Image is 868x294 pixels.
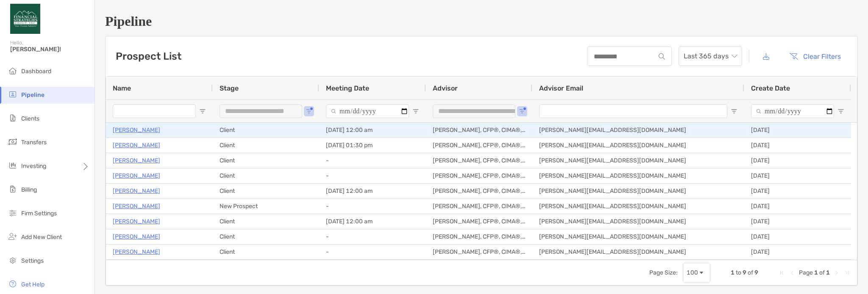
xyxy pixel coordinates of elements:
[113,104,196,118] input: Name Filter Input
[213,245,319,259] div: Client
[113,155,160,166] p: [PERSON_NAME]
[21,139,47,146] span: Transfers
[319,138,426,153] div: [DATE] 01:30 pm
[754,269,758,276] span: 9
[319,245,426,259] div: -
[8,184,18,194] img: billing icon
[319,153,426,168] div: -
[532,245,744,259] div: [PERSON_NAME][EMAIL_ADDRESS][DOMAIN_NAME]
[426,153,532,168] div: [PERSON_NAME], CFP®, CIMA®, ChFC®, CAP®, MSFS
[744,229,851,244] div: [DATE]
[8,89,18,99] img: pipeline icon
[213,199,319,214] div: New Prospect
[744,214,851,229] div: [DATE]
[819,269,825,276] span: of
[743,269,746,276] span: 9
[532,123,744,137] div: [PERSON_NAME][EMAIL_ADDRESS][DOMAIN_NAME]
[319,184,426,198] div: [DATE] 12:00 am
[21,68,51,75] span: Dashboard
[426,229,532,244] div: [PERSON_NAME], CFP®, CIMA®, ChFC®, CAP®, MSFS
[412,108,419,115] button: Open Filter Menu
[826,269,830,276] span: 1
[843,269,850,276] div: Last Page
[519,108,526,115] button: Open Filter Menu
[213,229,319,244] div: Client
[744,199,851,214] div: [DATE]
[779,269,785,276] div: First Page
[649,269,678,276] div: Page Size:
[744,153,851,168] div: [DATE]
[213,184,319,198] div: Client
[21,115,39,122] span: Clients
[113,231,160,242] a: [PERSON_NAME]
[113,216,160,227] a: [PERSON_NAME]
[319,214,426,229] div: [DATE] 12:00 am
[319,168,426,183] div: -
[539,104,727,118] input: Advisor Email Filter Input
[8,137,18,147] img: transfers icon
[21,91,45,99] span: Pipeline
[113,84,131,92] span: Name
[532,214,744,229] div: [PERSON_NAME][EMAIL_ADDRESS][DOMAIN_NAME]
[744,168,851,183] div: [DATE]
[10,46,89,53] span: [PERSON_NAME]!
[220,84,239,92] span: Stage
[539,84,583,92] span: Advisor Email
[833,269,840,276] div: Next Page
[433,84,458,92] span: Advisor
[105,14,858,29] h1: Pipeline
[326,84,369,92] span: Meeting Date
[319,123,426,137] div: [DATE] 12:00 am
[426,123,532,137] div: [PERSON_NAME], CFP®, CIMA®, ChFC®, CAP®, MSFS
[8,255,18,265] img: settings icon
[532,138,744,153] div: [PERSON_NAME][EMAIL_ADDRESS][DOMAIN_NAME]
[837,108,844,115] button: Open Filter Menu
[426,214,532,229] div: [PERSON_NAME], CFP®, CIMA®, ChFC®, CAP®, MSFS
[113,170,160,181] a: [PERSON_NAME]
[21,210,57,217] span: Firm Settings
[113,186,160,196] a: [PERSON_NAME]
[532,199,744,214] div: [PERSON_NAME][EMAIL_ADDRESS][DOMAIN_NAME]
[213,214,319,229] div: Client
[113,140,160,151] p: [PERSON_NAME]
[21,257,44,264] span: Settings
[21,162,46,170] span: Investing
[426,138,532,153] div: [PERSON_NAME], CFP®, CIMA®, ChFC®, CAP®, MSFS
[21,234,62,241] span: Add New Client
[744,138,851,153] div: [DATE]
[8,231,18,242] img: add_new_client icon
[426,199,532,214] div: [PERSON_NAME], CFP®, CIMA®, ChFC®, CAP®, MSFS
[8,113,18,123] img: clients icon
[783,47,847,66] button: Clear Filters
[744,245,851,259] div: [DATE]
[113,247,160,257] p: [PERSON_NAME]
[8,279,18,289] img: get-help icon
[113,125,160,135] p: [PERSON_NAME]
[306,108,312,115] button: Open Filter Menu
[789,269,796,276] div: Previous Page
[116,50,181,62] h3: Prospect List
[748,269,753,276] span: of
[319,229,426,244] div: -
[744,184,851,198] div: [DATE]
[684,47,737,66] span: Last 365 days
[532,153,744,168] div: [PERSON_NAME][EMAIL_ADDRESS][DOMAIN_NAME]
[751,84,790,92] span: Create Date
[213,123,319,137] div: Client
[731,108,737,115] button: Open Filter Menu
[659,53,665,60] img: input icon
[319,199,426,214] div: -
[744,123,851,137] div: [DATE]
[532,229,744,244] div: [PERSON_NAME][EMAIL_ADDRESS][DOMAIN_NAME]
[199,108,206,115] button: Open Filter Menu
[326,104,409,118] input: Meeting Date Filter Input
[683,263,710,283] div: Page Size
[731,269,734,276] span: 1
[213,168,319,183] div: Client
[213,153,319,168] div: Client
[10,3,40,34] img: Zoe Logo
[213,138,319,153] div: Client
